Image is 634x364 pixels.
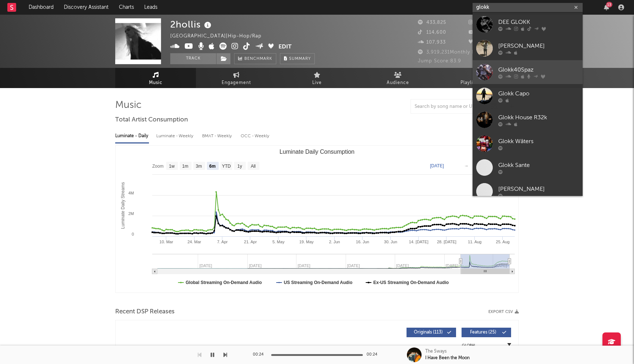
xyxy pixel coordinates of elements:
button: Track [170,53,216,64]
text: 19. May [299,240,314,244]
text: Zoom [152,164,164,169]
div: The Sways [425,348,447,355]
text: 11. Aug [468,240,481,244]
div: OCC - Weekly [241,130,270,142]
span: Global Rolling 7D Audio Streams [401,345,422,363]
text: US Streaming On-Demand Audio [284,280,353,285]
div: Glokk Wâters [498,137,579,146]
text: 14. [DATE] [409,240,428,244]
a: Engagement [196,68,277,88]
div: Luminate - Daily [115,130,149,142]
span: 160,000 [469,30,498,35]
span: Features ( 25 ) [466,330,500,335]
text: 28. [DATE] [437,240,456,244]
div: 00:24 [367,350,381,359]
a: Glokk House R32k [473,108,583,132]
text: 7. Apr [217,240,228,244]
span: Live [312,79,322,87]
a: Glokk40Spaz [473,60,583,84]
div: Luminate - Weekly [156,130,195,142]
text: 2. Jun [329,240,340,244]
span: Total Artist Consumption [115,116,188,124]
text: 16. Jun [356,240,369,244]
text: 2M [128,211,134,216]
button: Features(25) [462,328,511,337]
a: [PERSON_NAME] [473,179,583,203]
span: 433,825 [418,20,446,25]
text: 5. May [272,240,285,244]
span: Estimated % Playlist Streams Last Day [430,345,450,363]
a: Glokk Sante [473,156,583,179]
text: 21. Apr [244,240,257,244]
div: Glokk Sante [498,161,579,170]
button: 13 [604,4,609,10]
div: Glokk Capo [498,89,579,98]
a: Glokk Wâters [473,132,583,156]
div: BMAT - Weekly [202,130,233,142]
span: 601,942 [469,20,497,25]
text: 3m [196,164,202,169]
a: DEE GLOKK [473,12,583,36]
a: Benchmark [234,53,276,64]
input: Search for artists [473,3,583,12]
text: → [464,163,469,168]
text: 1w [169,164,175,169]
text: YTD [222,164,231,169]
span: Audience [387,79,409,87]
span: 3,919,231 Monthly Listeners [418,50,495,55]
text: 4M [128,191,134,195]
a: Audience [357,68,438,88]
text: 24. Mar [187,240,201,244]
div: I Have Been the Moon [425,355,470,361]
a: Music [115,68,196,88]
button: Export CSV [488,310,519,314]
a: [PERSON_NAME] [473,36,583,60]
div: Glokk40Spaz [498,65,579,74]
div: DEE GLOKK [498,18,579,26]
button: Summary [280,53,315,64]
span: Playlists/Charts [460,79,497,87]
a: Playlists/Charts [438,68,519,88]
text: 25. Aug [496,240,510,244]
text: 1m [182,164,189,169]
span: Recent DSP Releases [115,307,175,316]
span: Originals ( 113 ) [411,330,445,335]
div: [PERSON_NAME] [498,41,579,50]
text: Global Streaming On-Demand Audio [186,280,262,285]
div: 2hollis [170,18,213,30]
text: Luminate Daily Streams [120,182,125,229]
text: All [251,164,255,169]
span: 114,600 [418,30,446,35]
text: 30. Jun [384,240,397,244]
text: Luminate Daily Consumption [280,149,355,155]
text: 6m [209,164,215,169]
text: 1y [237,164,242,169]
span: Summary [289,57,311,61]
text: [DATE] [430,163,444,168]
span: Benchmark [244,55,272,63]
div: 13 [606,2,612,7]
svg: Luminate Daily Consumption [116,146,518,292]
text: Ex-US Streaming On-Demand Audio [374,280,449,285]
text: 0 [132,232,134,236]
span: Engagement [222,79,251,87]
span: 107,933 [418,40,446,45]
div: 00:24 [253,350,267,359]
div: [PERSON_NAME] [498,185,579,193]
a: Live [277,68,357,88]
button: Edit [278,43,292,52]
span: Jump Score: 83.9 [418,59,461,63]
input: Search by song name or URL [411,104,488,110]
span: 5,549 [469,40,491,45]
div: Glokk House R32k [498,113,579,122]
a: Glokk Capo [473,84,583,108]
span: Music [149,79,163,87]
button: Originals(113) [407,328,456,337]
div: [GEOGRAPHIC_DATA] | Hip-Hop/Rap [170,32,270,41]
text: 10. Mar [160,240,174,244]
